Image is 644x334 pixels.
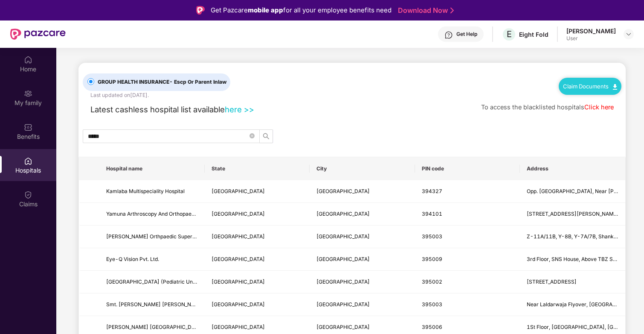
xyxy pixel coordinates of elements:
td: Gujarat [205,271,310,293]
span: [GEOGRAPHIC_DATA] [212,278,265,285]
td: 1/568 - B , Por Mohallo, Athugar Street, Nanpura [520,271,625,293]
span: search [260,133,273,140]
span: Address [527,165,618,172]
span: [GEOGRAPHIC_DATA] [316,256,370,262]
td: Surat [310,248,415,271]
a: Click here [584,103,614,111]
span: Hospital name [106,165,198,172]
td: Opp. Smc School, Near Akhand Anand College, Ved Road [520,180,625,203]
span: E [507,29,512,39]
img: svg+xml;base64,PHN2ZyBpZD0iSGVscC0zMngzMiIgeG1sbnM9Imh0dHA6Ly93d3cudzMub3JnLzIwMDAvc3ZnIiB3aWR0aD... [444,31,453,39]
span: Smt. [PERSON_NAME] [PERSON_NAME][GEOGRAPHIC_DATA] [106,301,258,308]
span: close-circle [249,133,255,138]
img: svg+xml;base64,PHN2ZyB4bWxucz0iaHR0cDovL3d3dy53My5vcmcvMjAwMC9zdmciIHdpZHRoPSIxMC40IiBoZWlnaHQ9Ij... [613,84,617,90]
span: [PERSON_NAME] [GEOGRAPHIC_DATA] [106,324,203,330]
img: New Pazcare Logo [10,29,66,40]
span: [GEOGRAPHIC_DATA] [316,278,370,285]
span: [GEOGRAPHIC_DATA] [212,211,265,217]
span: - Escp Or Parent Inlaw [169,79,226,85]
div: User [566,35,616,42]
img: svg+xml;base64,PHN2ZyBpZD0iQ2xhaW0iIHhtbG5zPSJodHRwOi8vd3d3LnczLm9yZy8yMDAwL3N2ZyIgd2lkdGg9IjIwIi... [24,190,32,199]
span: 395003 [422,233,442,240]
span: Near Laldarwaja Flyover, [GEOGRAPHIC_DATA] [527,301,642,308]
a: Claim Documents [563,83,617,90]
span: [GEOGRAPHIC_DATA] [212,256,265,262]
span: close-circle [249,132,255,141]
td: Kamlaba Multispeciality Hospital [99,180,205,203]
td: Surat [310,271,415,293]
img: svg+xml;base64,PHN2ZyBpZD0iSG9zcGl0YWxzIiB4bWxucz0iaHR0cDovL3d3dy53My5vcmcvMjAwMC9zdmciIHdpZHRoPS... [24,157,32,165]
td: Gujarat [205,180,310,203]
span: [GEOGRAPHIC_DATA] [212,324,265,330]
td: Gujarat [205,248,310,271]
td: Yamuna Arthroscopy And Orthopaedics Hospital [99,203,205,226]
strong: mobile app [248,6,283,14]
img: svg+xml;base64,PHN2ZyBpZD0iRHJvcGRvd24tMzJ4MzIiIHhtbG5zPSJodHRwOi8vd3d3LnczLm9yZy8yMDAwL3N2ZyIgd2... [625,31,632,38]
td: Surat [310,180,415,203]
div: Get Pazcare for all your employee benefits need [211,5,392,15]
img: Stroke [450,6,454,15]
td: Z-11A/11B, Y-8B, Y-7A/7B, Shankheswar Complex, Opp-Raymond Show-Room, Kailash Nagar, Sagrampura [520,226,625,248]
td: Surat [310,293,415,316]
span: [GEOGRAPHIC_DATA] [212,301,265,308]
th: City [310,157,415,180]
td: Eye-Q Vision Pvt. Ltd. [99,248,205,271]
span: Kamlaba Multispeciality Hospital [106,188,185,194]
span: GROUP HEALTH INSURANCE [94,78,230,86]
img: svg+xml;base64,PHN2ZyBpZD0iQmVuZWZpdHMiIHhtbG5zPSJodHRwOi8vd3d3LnczLm9yZy8yMDAwL3N2ZyIgd2lkdGg9Ij... [24,123,32,132]
th: Hospital name [99,157,205,180]
img: svg+xml;base64,PHN2ZyB3aWR0aD0iMjAiIGhlaWdodD0iMjAiIHZpZXdCb3g9IjAgMCAyMCAyMCIgZmlsbD0ibm9uZSIgeG... [24,89,32,98]
span: [STREET_ADDRESS] [527,278,577,285]
span: 394327 [422,188,442,194]
span: [GEOGRAPHIC_DATA] (Pediatric Unit) [106,278,198,285]
span: Yamuna Arthroscopy And Orthopaedics Hospital [106,211,222,217]
span: [GEOGRAPHIC_DATA] [316,211,370,217]
td: Near Laldarwaja Flyover, Ring Road [520,293,625,316]
span: [GEOGRAPHIC_DATA] [316,188,370,194]
span: Eye-Q Vision Pvt. Ltd. [106,256,159,262]
div: Last updated on [DATE] . [90,91,149,99]
div: Eight Fold [519,30,548,38]
th: PIN code [415,157,520,180]
div: [PERSON_NAME] [566,27,616,35]
span: [PERSON_NAME] Orthpaedic Super-Speciality Hospital [106,233,241,240]
span: 395003 [422,301,442,308]
span: 395009 [422,256,442,262]
img: Logo [196,6,205,15]
span: Latest cashless hospital list available [90,105,225,114]
td: 3rd Floor, SNS House, Above TBZ Showroom, Parlepoint [520,248,625,271]
span: [GEOGRAPHIC_DATA] [212,188,265,194]
span: 394101 [422,211,442,217]
td: Anand Hospital (Pediatric Unit) [99,271,205,293]
span: To access the blacklisted hospitals [481,103,584,111]
td: Smt. Rasilaben Sevantilal Shah Venus Hospital [99,293,205,316]
span: [GEOGRAPHIC_DATA] [316,324,370,330]
td: C/408, Atlanta Mall, Sudama Chowk [520,203,625,226]
div: Get Help [456,31,477,38]
span: 395002 [422,278,442,285]
td: Surat [310,203,415,226]
td: Gujarat [205,226,310,248]
span: 395006 [422,324,442,330]
td: Gujarat [205,203,310,226]
a: here >> [225,105,254,114]
span: [GEOGRAPHIC_DATA] [212,233,265,240]
td: Parshwa Orthpaedic Super-Speciality Hospital [99,226,205,248]
span: [GEOGRAPHIC_DATA] [316,233,370,240]
td: Gujarat [205,293,310,316]
button: search [259,129,273,143]
img: svg+xml;base64,PHN2ZyBpZD0iSG9tZSIgeG1sbnM9Imh0dHA6Ly93d3cudzMub3JnLzIwMDAvc3ZnIiB3aWR0aD0iMjAiIG... [24,56,32,64]
span: [STREET_ADDRESS][PERSON_NAME] [527,211,619,217]
span: [GEOGRAPHIC_DATA] [316,301,370,308]
th: Address [520,157,625,180]
a: Download Now [398,6,451,15]
th: State [205,157,310,180]
td: Surat [310,226,415,248]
